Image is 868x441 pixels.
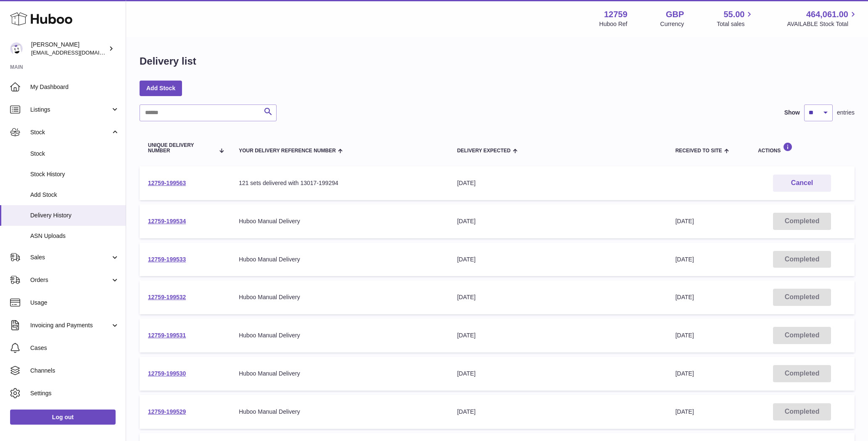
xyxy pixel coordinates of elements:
[675,256,694,263] span: [DATE]
[604,9,628,20] strong: 12759
[31,41,107,57] div: [PERSON_NAME]
[239,293,440,301] div: Huboo Manual Delivery
[30,253,111,261] span: Sales
[239,217,440,225] div: Huboo Manual Delivery
[148,408,186,415] a: 12759-199529
[148,218,186,224] a: 12759-199534
[30,83,119,91] span: My Dashboard
[30,211,119,219] span: Delivery History
[30,170,119,178] span: Stock History
[675,294,694,300] span: [DATE]
[239,408,440,416] div: Huboo Manual Delivery
[723,9,744,20] span: 55.00
[140,55,196,68] h1: Delivery list
[457,217,658,225] div: [DATE]
[675,332,694,339] span: [DATE]
[30,191,119,199] span: Add Stock
[30,106,111,114] span: Listings
[457,179,658,187] div: [DATE]
[675,148,722,154] span: Received to Site
[675,218,694,224] span: [DATE]
[239,370,440,378] div: Huboo Manual Delivery
[148,294,186,300] a: 12759-199532
[787,9,858,28] a: 464,061.00 AVAILABLE Stock Total
[148,370,186,377] a: 12759-199530
[239,256,440,264] div: Huboo Manual Delivery
[30,344,119,352] span: Cases
[239,148,336,154] span: Your Delivery Reference Number
[30,299,119,307] span: Usage
[457,256,658,264] div: [DATE]
[30,389,119,397] span: Settings
[239,331,440,339] div: Huboo Manual Delivery
[148,180,186,186] a: 12759-199563
[148,332,186,339] a: 12759-199531
[148,256,186,263] a: 12759-199533
[675,408,694,415] span: [DATE]
[675,370,694,377] span: [DATE]
[31,49,124,56] span: [EMAIL_ADDRESS][DOMAIN_NAME]
[717,9,754,28] a: 55.00 Total sales
[758,142,846,154] div: Actions
[10,410,116,425] a: Log out
[30,128,111,136] span: Stock
[457,293,658,301] div: [DATE]
[660,20,684,28] div: Currency
[457,148,510,154] span: Delivery Expected
[10,42,23,55] img: sofiapanwar@unndr.com
[30,232,119,240] span: ASN Uploads
[457,370,658,378] div: [DATE]
[599,20,628,28] div: Huboo Ref
[457,331,658,339] div: [DATE]
[787,20,858,28] span: AVAILABLE Stock Total
[837,109,855,117] span: entries
[30,367,119,375] span: Channels
[140,81,182,96] a: Add Stock
[148,143,215,154] span: Unique Delivery Number
[806,9,848,20] span: 464,061.00
[773,175,831,192] button: Cancel
[717,20,754,28] span: Total sales
[30,150,119,158] span: Stock
[239,179,440,187] div: 121 sets delivered with 13017-199294
[30,276,111,284] span: Orders
[30,321,111,329] span: Invoicing and Payments
[457,408,658,416] div: [DATE]
[666,9,684,20] strong: GBP
[784,109,800,117] label: Show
